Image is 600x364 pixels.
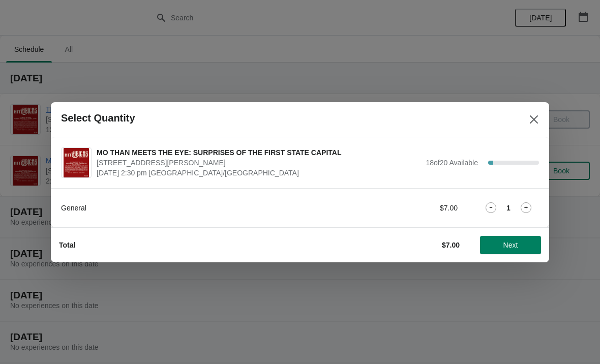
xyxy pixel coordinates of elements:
strong: Total [59,241,75,249]
strong: $7.00 [442,241,460,249]
strong: 1 [506,203,511,213]
span: [DATE] 2:30 pm [GEOGRAPHIC_DATA]/[GEOGRAPHIC_DATA] [97,168,421,178]
span: 18 of 20 Available [426,159,478,167]
span: MO THAN MEETS THE EYE: SURPRISES OF THE FIRST STATE CAPITAL [97,147,421,158]
h2: Select Quantity [61,112,135,124]
span: [STREET_ADDRESS][PERSON_NAME] [97,158,421,168]
div: $7.00 [364,203,458,213]
div: General [61,203,343,213]
span: Next [503,241,518,249]
button: Next [480,236,541,254]
img: MO THAN MEETS THE EYE: SURPRISES OF THE FIRST STATE CAPITAL | 230 South Main Street, Saint Charle... [64,148,88,177]
button: Close [525,110,543,129]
